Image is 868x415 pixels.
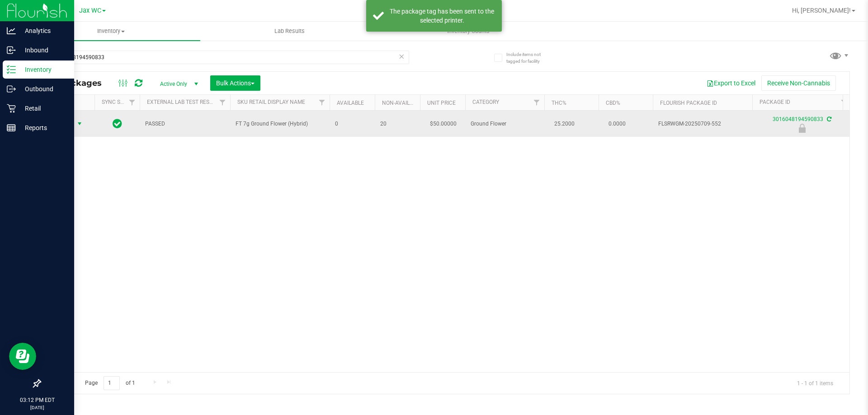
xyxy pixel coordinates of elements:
[210,75,260,91] button: Bulk Actions
[380,120,415,128] span: 20
[7,46,16,55] inline-svg: Inbound
[79,7,101,14] span: Jax WC
[145,120,225,128] span: PASSED
[7,104,16,113] inline-svg: Retail
[236,120,324,128] span: FT 7g Ground Flower (Hybrid)
[552,100,566,106] a: THC%
[16,25,70,36] p: Analytics
[200,22,379,41] a: Lab Results
[74,117,85,130] span: select
[792,7,851,14] span: Hi, [PERSON_NAME]!
[216,79,255,87] span: Bulk Actions
[660,100,717,106] a: Flourish Package ID
[826,116,831,122] span: Sync from Compliance System
[4,404,70,411] p: [DATE]
[425,117,461,131] span: $50.00000
[7,26,16,35] inline-svg: Analytics
[22,27,200,35] span: Inventory
[7,65,16,74] inline-svg: Inventory
[382,100,422,106] a: Non-Available
[759,99,790,105] a: Package ID
[837,95,852,110] a: Filter
[604,117,630,131] span: 0.0000
[262,27,317,35] span: Lab Results
[47,78,111,88] span: All Packages
[790,376,840,390] span: 1 - 1 of 1 items
[7,84,16,93] inline-svg: Outbound
[398,51,405,62] span: Clear
[147,99,218,105] a: External Lab Test Result
[7,123,16,132] inline-svg: Reports
[16,84,70,94] p: Outbound
[9,343,36,370] iframe: Resource center
[113,117,122,130] span: In Sync
[237,99,305,105] a: Sku Retail Display Name
[102,99,137,105] a: Sync Status
[215,95,230,110] a: Filter
[315,95,330,110] a: Filter
[16,122,70,133] p: Reports
[506,51,552,65] span: Include items not tagged for facility
[701,75,761,91] button: Export to Excel
[550,117,579,131] span: 25.2000
[529,95,544,110] a: Filter
[16,103,70,114] p: Retail
[427,100,456,106] a: Unit Price
[337,100,364,106] a: Available
[335,120,369,128] span: 0
[751,124,853,133] div: Newly Received
[761,75,836,91] button: Receive Non-Cannabis
[472,99,499,105] a: Category
[40,51,409,64] input: Search Package ID, Item Name, SKU, Lot or Part Number...
[606,100,620,106] a: CBD%
[22,22,200,41] a: Inventory
[16,45,70,56] p: Inbound
[773,116,823,122] a: 3016048194590833
[16,64,70,75] p: Inventory
[389,7,495,25] div: The package tag has been sent to the selected printer.
[471,120,539,128] span: Ground Flower
[658,120,747,128] span: FLSRWGM-20250709-552
[4,396,70,404] p: 03:12 PM EDT
[125,95,140,110] a: Filter
[77,376,142,390] span: Page of 1
[104,376,120,390] input: 1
